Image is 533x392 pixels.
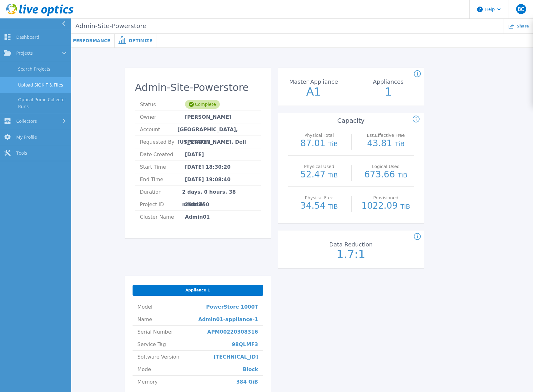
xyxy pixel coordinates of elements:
[140,173,185,186] span: End Time
[207,326,258,338] span: APM00220308316
[185,198,209,211] span: 2984750
[214,351,258,363] span: [TECHNICAL_ID]
[185,148,204,161] span: [DATE]
[138,363,151,375] span: Mode
[138,338,166,350] span: Service Tag
[360,133,412,137] p: Est.Effective Free
[138,376,158,388] span: Memory
[291,170,347,180] p: 52.47
[355,79,422,85] p: Appliances
[30,22,147,30] p: PowerStore
[185,288,210,293] span: Appliance 1
[140,148,185,161] span: Date Created
[135,82,261,93] h2: Admin-Site-Powerstore
[236,376,258,388] span: 384 GiB
[16,50,33,56] span: Projects
[177,123,255,136] span: [GEOGRAPHIC_DATA], [US_STATE]
[140,198,185,211] span: Project ID
[293,133,345,137] p: Physical Total
[328,171,338,179] span: TiB
[140,186,182,198] span: Duration
[317,242,384,247] p: Data Reduction
[316,249,386,260] p: 1.7:1
[185,100,220,109] div: Complete
[138,301,153,313] span: Model
[140,136,185,148] span: Requested By
[358,170,414,180] p: 673.66
[185,161,231,173] span: [DATE] 18:30:20
[232,338,258,350] span: 98QLMF3
[328,203,338,210] span: TiB
[138,313,152,325] span: Name
[293,196,345,200] p: Physical Free
[360,196,412,200] p: Provisioned
[140,123,178,136] span: Account
[358,201,414,211] p: 1022.09
[185,136,246,148] span: [PERSON_NAME], Dell
[243,363,258,375] span: Block
[71,22,146,30] span: Admin-Site-Powerstore
[185,211,210,223] span: Admin01
[353,86,423,97] p: 1
[279,86,349,97] p: A1
[291,201,347,211] p: 34.54
[16,118,37,124] span: Collectors
[16,134,37,140] span: My Profile
[280,79,347,85] p: Master Appliance
[400,203,410,210] span: TiB
[185,111,232,123] span: [PERSON_NAME]
[291,139,347,148] p: 87.01
[16,150,27,156] span: Tools
[128,38,152,43] span: Optimize
[73,38,110,43] span: Performance
[140,161,185,173] span: Start Time
[360,164,412,169] p: Logical Used
[328,140,338,148] span: TiB
[518,7,524,12] span: BC
[206,301,258,313] span: PowerStore 1000T
[140,98,185,111] span: Status
[138,351,179,363] span: Software Version
[185,173,231,186] span: [DATE] 19:08:40
[517,24,529,28] span: Share
[140,211,185,223] span: Cluster Name
[398,171,407,179] span: TiB
[198,313,258,325] span: Admin01-appliance-1
[16,34,39,40] span: Dashboard
[293,164,345,169] p: Physical Used
[358,139,414,148] p: 43.81
[395,140,405,148] span: TiB
[182,186,256,198] span: 2 days, 0 hours, 38 minutes
[140,111,185,123] span: Owner
[138,326,173,338] span: Serial Number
